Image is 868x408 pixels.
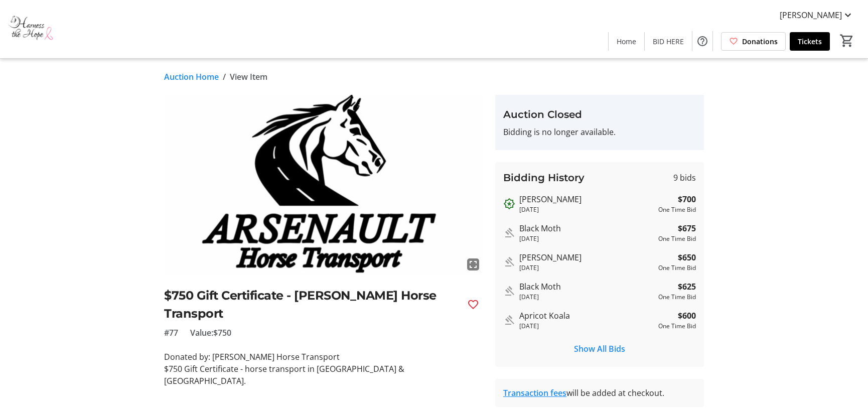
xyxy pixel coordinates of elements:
strong: $675 [678,222,696,234]
a: Transaction fees [503,387,566,398]
div: One Time Bid [658,293,696,302]
a: BID HERE [645,32,692,51]
button: Show All Bids [503,339,696,359]
span: Home [617,36,636,47]
span: 9 bids [673,172,696,184]
mat-icon: Outbid [503,285,515,297]
strong: $625 [678,281,696,293]
span: BID HERE [653,36,684,47]
div: [DATE] [519,234,654,243]
span: Value: $750 [190,327,231,339]
h3: Bidding History [503,170,585,185]
div: [PERSON_NAME] [519,193,654,205]
button: Favourite [463,295,483,315]
div: [DATE] [519,293,654,302]
strong: $700 [678,193,696,205]
a: Home [609,32,644,51]
div: Black Moth [519,281,654,293]
a: Auction Home [164,71,219,83]
div: Apricot Koala [519,310,654,322]
a: Tickets [790,32,830,51]
mat-icon: Outbid [503,256,515,268]
h2: $750 Gift Certificate - [PERSON_NAME] Horse Transport [164,287,459,323]
p: Bidding is no longer available. [503,126,696,138]
div: will be added at checkout. [503,387,696,399]
mat-icon: Outbid [503,314,515,326]
div: One Time Bid [658,263,696,273]
span: #77 [164,327,178,339]
mat-icon: fullscreen [467,258,479,270]
img: Harness the Hope's Logo [6,4,56,54]
div: [PERSON_NAME] [519,251,654,263]
div: One Time Bid [658,205,696,214]
div: Black Moth [519,222,654,234]
div: [DATE] [519,263,654,273]
span: Show All Bids [574,343,625,355]
mat-icon: Outbid [503,198,515,210]
button: [PERSON_NAME] [772,7,862,23]
div: One Time Bid [658,322,696,331]
p: $750 Gift Certificate - horse transport in [GEOGRAPHIC_DATA] & [GEOGRAPHIC_DATA]. [164,363,483,387]
span: / [223,71,226,83]
mat-icon: Outbid [503,227,515,239]
a: Donations [721,32,786,51]
span: Tickets [798,36,822,47]
strong: $650 [678,251,696,263]
span: [PERSON_NAME] [780,9,842,21]
img: Image [164,95,483,275]
h3: Auction Closed [503,107,696,122]
strong: $600 [678,310,696,322]
p: Donated by: [PERSON_NAME] Horse Transport [164,351,483,363]
div: [DATE] [519,205,654,214]
div: One Time Bid [658,234,696,243]
span: View Item [230,71,267,83]
span: Donations [742,36,778,47]
button: Help [692,31,712,51]
button: Cart [838,32,856,50]
div: [DATE] [519,322,654,331]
